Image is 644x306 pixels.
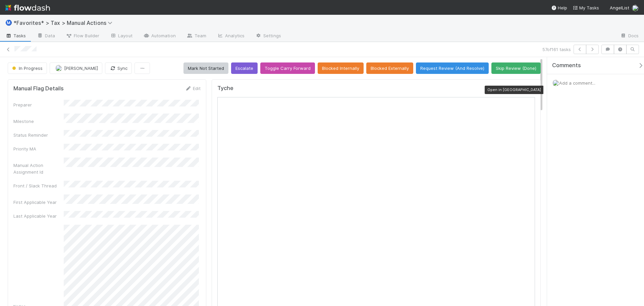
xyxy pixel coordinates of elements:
h5: Manual Flag Details [13,85,64,92]
a: Layout [105,31,138,42]
button: Toggle Carry Forward [260,62,315,74]
button: Request Review (And Resolve) [416,62,489,74]
button: Mark Not Started [183,62,228,74]
a: My Tasks [573,4,599,11]
span: Add a comment... [559,80,595,86]
h5: Tyche [217,85,233,92]
button: Skip Review (Done) [491,62,541,74]
a: Flow Builder [60,31,105,42]
button: Sync [105,62,132,74]
a: Team [181,31,212,42]
span: Comments [552,62,581,69]
a: Data [32,31,60,42]
div: Manual Action Assignment Id [13,162,64,175]
div: Last Applicable Year [13,213,64,219]
div: Front / Slack Thread [13,182,64,189]
button: [PERSON_NAME] [50,62,102,74]
a: Automation [138,31,181,42]
a: Edit [185,86,201,91]
span: Tasks [5,32,26,39]
a: Analytics [212,31,250,42]
a: Settings [250,31,286,42]
img: avatar_e41e7ae5-e7d9-4d8d-9f56-31b0d7a2f4fd.png [55,65,62,72]
span: AngelList [610,5,629,10]
button: Blocked Externally [366,62,413,74]
span: 57 of 161 tasks [542,46,571,53]
div: Status Reminder [13,132,64,138]
img: avatar_37569647-1c78-4889-accf-88c08d42a236.png [552,80,559,86]
div: Preparer [13,101,64,108]
div: Milestone [13,118,64,125]
div: Priority MA [13,145,64,152]
span: [PERSON_NAME] [64,65,98,71]
div: First Applicable Year [13,199,64,206]
div: Help [551,4,567,11]
button: Blocked Internally [318,62,364,74]
span: My Tasks [573,5,599,10]
span: *Favorites* > Tax > Manual Actions [13,19,116,26]
a: Docs [615,31,644,42]
button: Escalate [231,62,258,74]
img: logo-inverted-e16ddd16eac7371096b0.svg [5,2,50,13]
span: Flow Builder [66,32,99,39]
img: avatar_37569647-1c78-4889-accf-88c08d42a236.png [632,5,639,11]
span: Ⓜ️ [5,20,12,26]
